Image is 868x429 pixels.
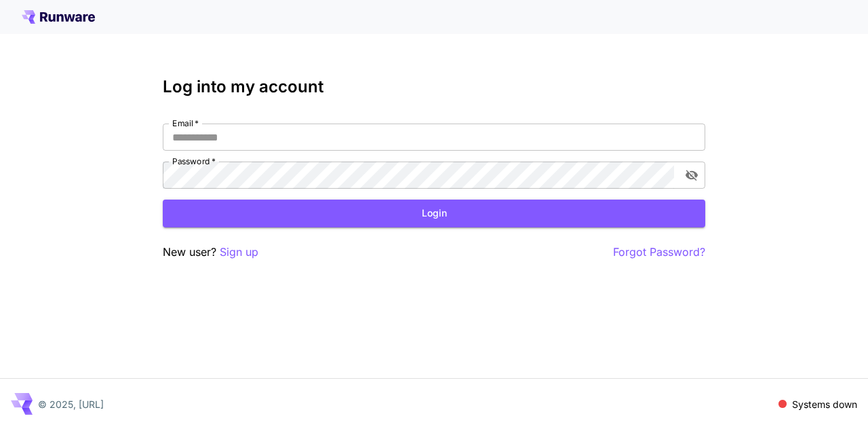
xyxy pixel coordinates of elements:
[679,163,704,187] button: toggle password visibility
[163,77,705,96] h3: Log into my account
[163,244,258,261] p: New user?
[38,397,104,411] p: © 2025, [URL]
[172,117,199,129] label: Email
[172,155,216,167] label: Password
[613,244,705,261] button: Forgot Password?
[163,200,705,227] button: Login
[220,244,258,261] button: Sign up
[792,397,857,411] p: Systems down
